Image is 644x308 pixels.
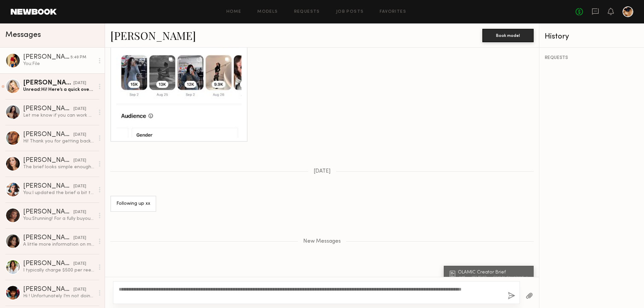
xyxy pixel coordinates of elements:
[482,32,534,38] a: Book model
[23,260,73,267] div: [PERSON_NAME]
[23,209,73,215] div: [PERSON_NAME]
[450,270,530,279] a: OLAMIC Creator Brief.pdf152.87 KBClick to download
[336,10,364,14] a: Job Posts
[380,10,406,14] a: Favorites
[73,183,86,190] div: [DATE]
[110,28,196,43] a: [PERSON_NAME]
[73,261,86,267] div: [DATE]
[23,112,95,119] div: Let me know if you can work with that :)
[23,286,73,293] div: [PERSON_NAME]
[23,190,95,196] div: You: I updated the brief a bit to be a bit more flexible with creative direction. I would love fo...
[257,10,278,14] a: Models
[294,10,320,14] a: Requests
[23,86,95,93] div: Unread: Hi! Here’s a quick overview of my audience: • Top countries: [GEOGRAPHIC_DATA] (68%), [GE...
[226,10,241,14] a: Home
[73,132,86,138] div: [DATE]
[545,56,639,60] div: REQUESTS
[5,31,41,39] span: Messages
[23,183,73,190] div: [PERSON_NAME]
[23,138,95,144] div: Hi! Thank you for getting back. Instagram link below. Thank you! [URL][DOMAIN_NAME]
[23,54,70,61] div: [PERSON_NAME]
[23,215,95,222] div: You: Stunning! For a fully buyout and reel collab between both accounts, what is your rate?
[73,106,86,112] div: [DATE]
[23,267,95,273] div: I typically charge $500 per reel but I know the original listing was a bit lower than that so I’m...
[23,106,73,112] div: [PERSON_NAME]
[314,169,331,174] span: [DATE]
[482,29,534,42] button: Book model
[472,275,493,279] div: 152.87 KB
[23,164,95,170] div: The brief looks simple enough. Let me know if you’re ready to send the product. I will provide my...
[458,270,530,275] div: OLAMIC Creator Brief
[545,33,639,41] div: History
[303,239,341,244] span: New Messages
[23,241,95,248] div: A little more information on my works: My name is [PERSON_NAME]. I’m a professional content creat...
[73,209,86,215] div: [DATE]
[116,200,150,208] div: Following up xx
[23,235,73,241] div: [PERSON_NAME]
[23,157,73,164] div: [PERSON_NAME]
[23,131,73,138] div: [PERSON_NAME]
[73,287,86,293] div: [DATE]
[23,61,95,67] div: You: File
[73,80,86,86] div: [DATE]
[458,275,472,279] div: .pdf
[23,80,73,86] div: [PERSON_NAME]
[493,275,528,279] div: Click to download
[73,158,86,164] div: [DATE]
[23,293,95,299] div: Hi ! Unfortunately I'm not doing any collaborations post at the moment but open to ugc if your in...
[70,54,86,61] div: 5:40 PM
[73,235,86,241] div: [DATE]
